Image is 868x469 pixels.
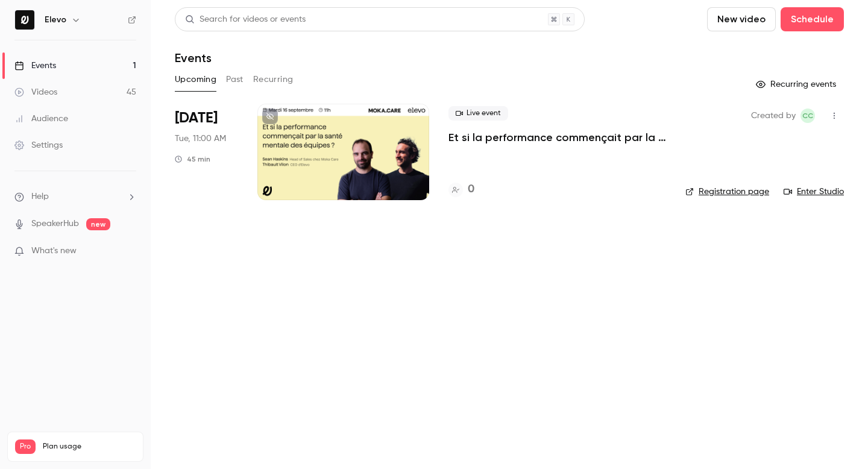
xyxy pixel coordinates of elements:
[175,51,212,65] h1: Events
[707,7,776,31] button: New video
[14,139,63,151] div: Settings
[175,104,238,200] div: Sep 16 Tue, 11:00 AM (Europe/Paris)
[14,113,68,125] div: Audience
[226,70,244,89] button: Past
[750,75,844,94] button: Recurring events
[45,14,66,26] h6: Elevo
[185,13,306,26] div: Search for videos or events
[31,245,77,257] span: What's new
[448,181,474,198] a: 0
[685,186,769,198] a: Registration page
[800,109,815,123] span: Clara Courtillier
[253,70,294,89] button: Recurring
[14,86,57,98] div: Videos
[175,133,226,145] span: Tue, 11:00 AM
[31,190,49,203] span: Help
[468,181,474,198] h4: 0
[15,439,36,454] span: Pro
[175,154,210,164] div: 45 min
[175,70,216,89] button: Upcoming
[448,106,508,121] span: Live event
[784,186,844,198] a: Enter Studio
[14,60,56,72] div: Events
[15,10,34,30] img: Elevo
[43,442,136,452] span: Plan usage
[802,109,813,123] span: CC
[448,130,666,145] a: Et si la performance commençait par la santé mentale des équipes ?
[781,7,844,31] button: Schedule
[31,218,79,230] a: SpeakerHub
[86,218,110,230] span: new
[751,109,796,123] span: Created by
[175,109,218,128] span: [DATE]
[14,190,136,203] li: help-dropdown-opener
